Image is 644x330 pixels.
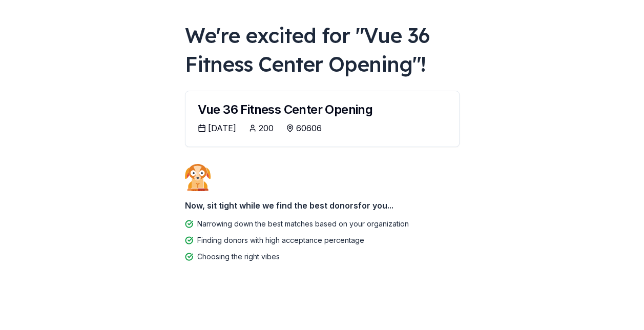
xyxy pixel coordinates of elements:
[197,251,280,263] div: Choosing the right vibes
[197,218,409,230] div: Narrowing down the best matches based on your organization
[208,122,236,134] div: [DATE]
[185,21,460,78] div: We're excited for " Vue 36 Fitness Center Opening "!
[296,122,322,134] div: 60606
[259,122,274,134] div: 200
[185,195,460,216] div: Now, sit tight while we find the best donors for you...
[197,234,364,246] div: Finding donors with high acceptance percentage
[198,104,447,116] div: Vue 36 Fitness Center Opening
[185,163,211,191] img: Dog waiting patiently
